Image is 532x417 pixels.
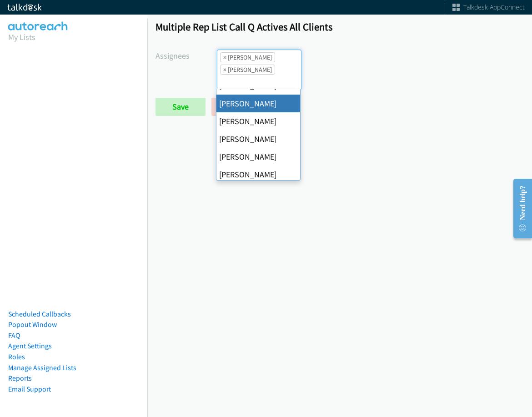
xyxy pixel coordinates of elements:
h1: Multiple Rep List Call Q Actives All Clients [156,20,524,33]
li: [PERSON_NAME] [216,148,300,166]
a: Back [211,98,262,116]
input: Save [156,98,206,116]
a: Roles [8,352,25,361]
span: × [223,65,226,74]
a: FAQ [8,331,20,340]
a: Agent Settings [8,342,52,350]
a: My Lists [8,32,35,42]
a: Manage Assigned Lists [8,363,76,372]
a: Talkdesk AppConnect [452,3,525,12]
a: Reports [8,374,32,382]
li: [PERSON_NAME] [216,130,300,148]
li: [PERSON_NAME] [216,95,300,112]
span: × [223,53,226,62]
label: Assignees [156,50,217,62]
li: [PERSON_NAME] [216,112,300,130]
a: Email Support [8,385,51,393]
a: Scheduled Callbacks [8,310,71,318]
iframe: Resource Center [506,172,532,245]
a: Popout Window [8,320,57,329]
li: [PERSON_NAME] [216,166,300,183]
li: Alana Ruiz [220,52,275,62]
li: Daquaya Johnson [220,65,275,75]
